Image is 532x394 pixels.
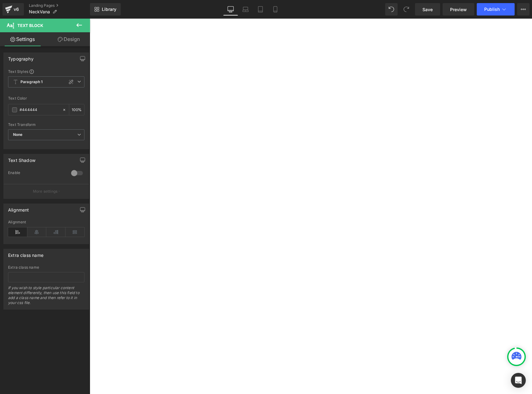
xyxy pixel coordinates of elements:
[268,3,283,16] a: Mobile
[517,3,530,16] button: More
[238,3,253,16] a: Laptop
[422,6,433,13] span: Save
[13,132,23,137] b: None
[20,106,59,113] input: Color
[2,3,24,16] a: v6
[4,184,89,199] button: More settings
[8,69,84,74] div: Text Styles
[511,373,526,388] div: Open Intercom Messenger
[8,220,84,224] div: Alignment
[46,32,91,46] a: Design
[223,3,238,16] a: Desktop
[253,3,268,16] a: Tablet
[484,7,500,12] span: Publish
[29,3,90,8] a: Landing Pages
[8,249,43,258] div: Extra class name
[20,79,43,85] b: Paragraph 1
[69,104,84,115] div: %
[443,3,474,16] a: Preview
[8,170,65,177] div: Enable
[8,285,84,309] div: If you wish to style particular content element differently, then use this field to add a class n...
[450,6,467,13] span: Preview
[8,53,34,61] div: Typography
[33,189,58,194] p: More settings
[8,154,35,163] div: Text Shadow
[8,96,84,101] div: Text Color
[17,23,43,28] span: Text Block
[8,265,84,270] div: Extra class name
[385,3,398,16] button: Undo
[477,3,515,16] button: Publish
[8,123,84,127] div: Text Transform
[400,3,413,16] button: Redo
[102,7,116,12] span: Library
[8,204,29,213] div: Alignment
[90,3,121,16] a: New Library
[29,9,50,14] span: NeckVana
[12,5,20,13] div: v6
